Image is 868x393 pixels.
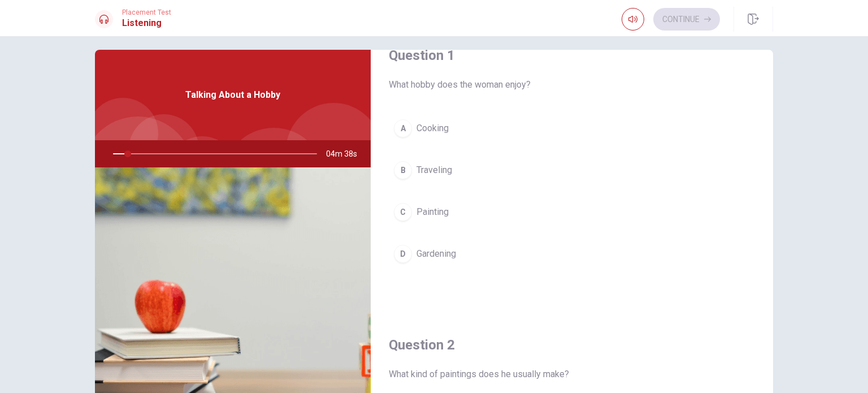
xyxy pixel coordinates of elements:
button: ACooking [389,114,755,142]
button: BTraveling [389,156,755,184]
div: D [394,245,412,263]
span: Talking About a Hobby [185,88,280,102]
button: CPainting [389,198,755,226]
span: Cooking [416,122,449,135]
span: Gardening [416,247,456,261]
h4: Question 1 [389,46,755,64]
h1: Listening [122,16,171,30]
span: Placement Test [122,8,171,16]
span: Traveling [416,163,452,177]
span: 04m 38s [326,140,366,167]
div: B [394,161,412,179]
span: Painting [416,205,449,219]
span: What kind of paintings does he usually make? [389,368,755,381]
span: What hobby does the woman enjoy? [389,78,755,92]
div: C [394,203,412,221]
button: DGardening [389,240,755,268]
div: A [394,119,412,137]
h4: Question 2 [389,336,755,354]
